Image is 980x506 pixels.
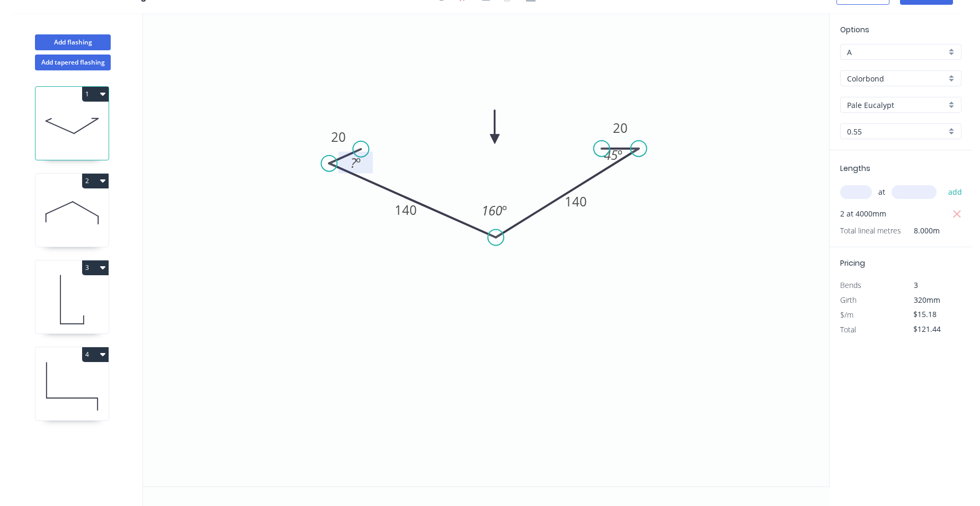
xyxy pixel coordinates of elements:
[878,185,885,200] span: at
[35,55,111,70] button: Add tapered flashing
[613,119,628,137] tspan: 20
[847,100,946,111] input: Colour
[502,202,507,219] tspan: º
[840,324,856,335] span: Total
[840,280,861,290] span: Bends
[840,295,857,305] span: Girth
[331,128,346,146] tspan: 20
[840,310,853,320] span: $/m
[618,146,622,164] tspan: º
[901,223,940,238] span: 8.000m
[847,47,946,58] input: Price level
[143,13,829,486] svg: 0
[914,280,918,290] span: 3
[840,163,870,174] span: Lengths
[82,260,109,275] button: 3
[943,183,968,201] button: add
[847,73,946,84] input: Material
[482,202,502,219] tspan: 160
[840,24,869,35] span: Options
[840,258,865,268] span: Pricing
[604,146,618,164] tspan: 45
[914,295,940,305] span: 320mm
[356,154,361,171] tspan: º
[840,223,901,238] span: Total lineal metres
[351,154,357,171] tspan: ?
[82,174,109,188] button: 2
[35,34,111,50] button: Add flashing
[82,87,109,102] button: 1
[840,206,886,221] span: 2 at 4000mm
[565,193,587,210] tspan: 140
[395,201,417,219] tspan: 140
[847,126,946,137] input: Thickness
[82,347,109,362] button: 4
